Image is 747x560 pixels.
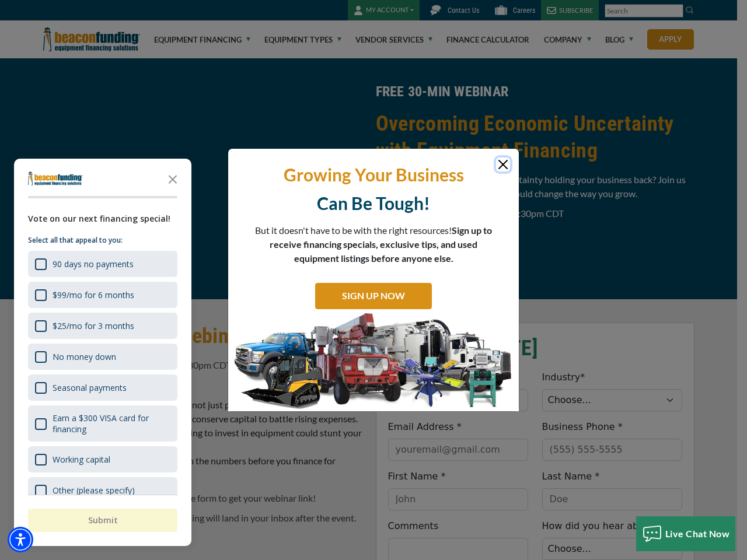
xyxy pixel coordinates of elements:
[14,159,191,546] div: Survey
[496,157,510,171] button: Close
[237,192,510,215] p: Can Be Tough!
[28,282,177,308] div: $99/mo for 6 months
[53,485,135,496] div: Other (please specify)
[53,289,134,300] div: $99/mo for 6 months
[8,527,33,552] div: Accessibility Menu
[270,225,492,264] span: Sign up to receive financing specials, exclusive tips, and used equipment listings before anyone ...
[237,163,510,186] p: Growing Your Business
[161,167,184,190] button: Close the survey
[53,351,116,362] div: No money down
[28,171,83,185] img: Company logo
[28,405,177,442] div: Earn a $300 VISA card for financing
[636,516,736,551] button: Live Chat Now
[28,344,177,370] div: No money down
[53,382,127,393] div: Seasonal payments
[665,528,730,539] span: Live Chat Now
[315,283,432,309] a: SIGN UP NOW
[28,446,177,473] div: Working capital
[28,251,177,277] div: 90 days no payments
[28,477,177,503] div: Other (please specify)
[228,312,519,411] img: SIGN UP NOW
[53,320,134,331] div: $25/mo for 3 months
[254,223,493,265] p: But it doesn't have to be with the right resources!
[53,412,170,435] div: Earn a $300 VISA card for financing
[28,235,177,246] p: Select all that appeal to you:
[53,258,134,269] div: 90 days no payments
[28,509,177,532] button: Submit
[28,313,177,339] div: $25/mo for 3 months
[28,212,177,225] div: Vote on our next financing special!
[28,374,177,401] div: Seasonal payments
[53,454,110,465] div: Working capital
